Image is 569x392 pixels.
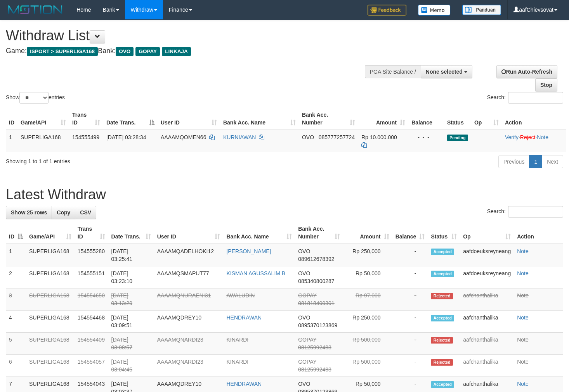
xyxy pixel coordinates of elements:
[498,155,529,168] a: Previous
[6,187,563,202] h1: Latest Withdraw
[444,108,471,130] th: Status
[226,270,285,276] a: KISMAN AGUSSALIM B
[343,311,392,333] td: Rp 250,000
[75,206,96,219] a: CSV
[11,209,47,216] span: Show 25 rows
[361,134,397,140] span: Rp 10.000.000
[517,381,529,387] a: Note
[226,292,255,299] a: AWALUDIN
[6,355,26,377] td: 6
[502,108,566,130] th: Action
[460,311,514,333] td: aafchanthalika
[537,134,548,140] a: Note
[108,244,154,266] td: [DATE] 03:25:41
[392,222,428,244] th: Balance: activate to sort column ascending
[72,134,99,140] span: 154555499
[6,47,371,55] h4: Game: Bank:
[431,359,453,366] span: Rejected
[75,311,108,333] td: 154554468
[298,366,331,373] span: Copy 08125992483 to clipboard
[26,222,75,244] th: Game/API: activate to sort column ascending
[517,314,529,321] a: Note
[411,133,441,141] div: - - -
[421,65,472,78] button: None selected
[299,108,358,130] th: Bank Acc. Number: activate to sort column ascending
[447,135,468,141] span: Pending
[517,270,529,276] a: Note
[6,206,52,219] a: Show 25 rows
[6,130,17,152] td: 1
[226,314,262,321] a: HENDRAWAN
[154,333,224,355] td: AAAAMQNARDI23
[298,300,334,306] span: Copy 081818400301 to clipboard
[226,337,248,343] a: KINARDI
[487,206,563,218] label: Search:
[6,28,371,43] h1: Withdraw List
[535,78,557,92] a: Stop
[154,288,224,311] td: AAAAMQNURAENI31
[154,244,224,266] td: AAAAMQADELHOKI12
[298,337,316,343] span: GOPAY
[517,359,529,365] a: Note
[26,333,75,355] td: SUPERLIGA168
[26,288,75,311] td: SUPERLIGA168
[69,108,103,130] th: Trans ID: activate to sort column ascending
[116,47,134,56] span: OVO
[57,209,70,216] span: Copy
[431,271,454,277] span: Accepted
[517,337,529,343] a: Note
[319,134,355,140] span: Copy 085777257724 to clipboard
[508,92,563,104] input: Search:
[517,292,529,299] a: Note
[529,155,542,168] a: 1
[154,311,224,333] td: AAAAMQDREY10
[408,108,444,130] th: Balance
[431,381,454,388] span: Accepted
[27,47,98,56] span: ISPORT > SUPERLIGA168
[154,266,224,288] td: AAAAMQSMAPUT77
[460,288,514,311] td: aafchanthalika
[108,222,154,244] th: Date Trans.: activate to sort column ascending
[80,209,91,216] span: CSV
[392,288,428,311] td: -
[75,222,108,244] th: Trans ID: activate to sort column ascending
[460,333,514,355] td: aafchanthalika
[298,248,310,254] span: OVO
[17,130,69,152] td: SUPERLIGA168
[6,244,26,266] td: 1
[431,337,453,344] span: Rejected
[542,155,563,168] a: Next
[431,249,454,255] span: Accepted
[343,266,392,288] td: Rp 50,000
[6,92,65,104] label: Show entries
[298,270,310,276] span: OVO
[162,47,191,56] span: LINKAJA
[220,108,299,130] th: Bank Acc. Name: activate to sort column ascending
[75,355,108,377] td: 154554057
[154,222,224,244] th: User ID: activate to sort column ascending
[6,4,65,16] img: MOTION_logo.png
[471,108,502,130] th: Op: activate to sort column ascending
[460,244,514,266] td: aafdoeuksreyneang
[298,314,310,321] span: OVO
[108,266,154,288] td: [DATE] 03:23:10
[108,355,154,377] td: [DATE] 03:04:45
[514,222,563,244] th: Action
[26,311,75,333] td: SUPERLIGA168
[487,92,563,104] label: Search:
[392,333,428,355] td: -
[26,266,75,288] td: SUPERLIGA168
[6,154,231,165] div: Showing 1 to 1 of 1 entries
[517,248,529,254] a: Note
[158,108,220,130] th: User ID: activate to sort column ascending
[298,381,310,387] span: OVO
[496,65,557,78] a: Run Auto-Refresh
[298,256,334,262] span: Copy 089612678392 to clipboard
[426,69,463,75] span: None selected
[135,47,160,56] span: GOPAY
[298,278,334,284] span: Copy 085340800287 to clipboard
[26,355,75,377] td: SUPERLIGA168
[6,222,26,244] th: ID: activate to sort column descending
[343,333,392,355] td: Rp 500,000
[6,108,17,130] th: ID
